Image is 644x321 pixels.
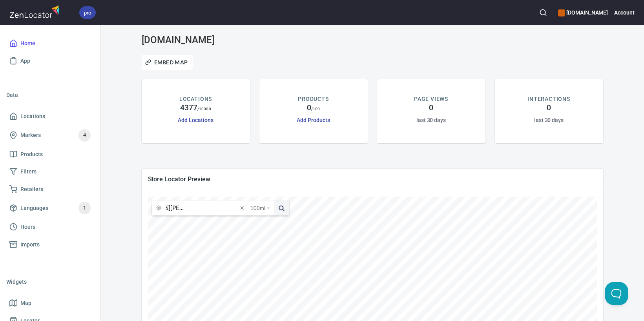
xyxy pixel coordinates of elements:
[20,56,30,66] span: App
[307,103,311,113] h4: 0
[6,181,94,198] a: Retailers
[20,150,43,159] span: Products
[20,130,41,140] span: Markers
[558,9,565,16] button: color-CE600E
[9,3,62,20] img: zenlocator
[79,9,96,17] span: pro
[547,103,551,113] h4: 0
[78,204,91,213] span: 1
[605,282,628,305] iframe: Help Scout Beacon - Open
[311,106,320,112] p: / 100
[414,95,448,103] p: PAGE VIEWS
[20,184,43,194] span: Retailers
[179,95,212,103] p: LOCATIONS
[6,52,94,70] a: App
[20,167,36,177] span: Filters
[142,35,289,46] h3: [DOMAIN_NAME]
[6,272,94,291] li: Widgets
[147,58,188,67] span: Embed Map
[6,294,94,312] a: Map
[6,163,94,181] a: Filters
[614,4,635,21] button: Account
[250,201,265,215] span: 100 mi
[6,198,94,218] a: Languages1
[20,222,35,232] span: Hours
[6,108,94,125] a: Locations
[20,240,40,250] span: Imports
[6,125,94,146] a: Markers4
[6,146,94,163] a: Products
[527,95,570,103] p: INTERACTIONS
[416,116,446,124] h6: last 30 days
[558,4,608,21] div: Manage your apps
[297,117,330,123] a: Add Products
[20,38,35,48] span: Home
[6,218,94,236] a: Hours
[298,95,329,103] p: PRODUCTS
[166,201,238,215] input: search
[558,8,608,17] h6: [DOMAIN_NAME]
[20,111,45,121] span: Locations
[6,236,94,254] a: Imports
[6,86,94,104] li: Data
[534,116,564,124] h6: last 30 days
[535,4,552,21] button: Search
[20,203,48,213] span: Languages
[614,8,635,17] h6: Account
[79,6,96,19] div: pro
[180,103,197,113] h4: 4377
[429,103,433,113] h4: 0
[6,35,94,52] a: Home
[142,55,193,70] button: Embed Map
[148,175,597,183] span: Store Locator Preview
[178,117,213,123] a: Add Locations
[20,298,31,308] span: Map
[78,131,91,140] span: 4
[197,106,211,112] p: / 10000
